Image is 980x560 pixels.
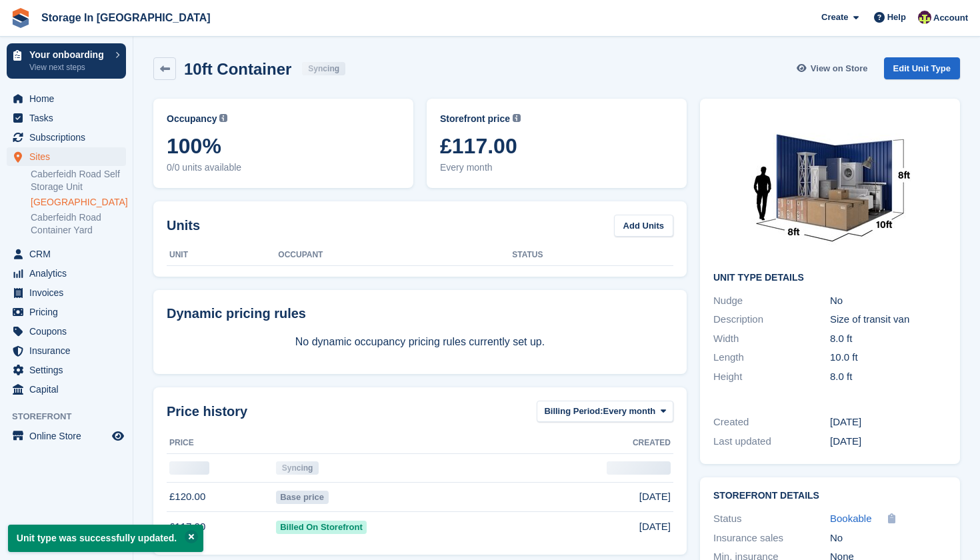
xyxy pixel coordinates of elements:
[302,62,345,75] div: Syncing
[167,334,673,350] p: No dynamic occupancy pricing rules currently set up.
[29,322,109,341] span: Coupons
[830,415,947,430] div: [DATE]
[7,264,126,283] a: menu
[167,512,273,541] td: £117.00
[440,112,510,126] span: Storefront price
[933,11,968,25] span: Account
[713,293,830,309] div: Nudge
[167,433,273,454] th: Price
[31,196,126,209] a: [GEOGRAPHIC_DATA]
[219,114,227,122] img: icon-info-grey-7440780725fd019a000dd9b08b2336e03edf1995a4989e88bcd33f0948082b44.svg
[7,427,126,445] a: menu
[7,109,126,127] a: menu
[830,513,872,524] span: Bookable
[29,147,109,166] span: Sites
[276,521,367,534] span: Billed On Storefront
[110,428,126,444] a: Preview store
[29,361,109,379] span: Settings
[884,57,960,79] a: Edit Unit Type
[639,519,671,535] span: [DATE]
[614,215,673,237] a: Add Units
[29,283,109,302] span: Invoices
[830,293,947,309] div: No
[544,405,603,418] span: Billing Period:
[7,380,126,399] a: menu
[512,245,673,266] th: Status
[167,303,673,323] div: Dynamic pricing rules
[7,361,126,379] a: menu
[713,273,947,283] h2: Unit Type details
[11,8,31,28] img: stora-icon-8386f47178a22dfd0bd8f6a31ec36ba5ce8667c1dd55bd0f319d3a0aa187defe.svg
[887,11,906,24] span: Help
[713,491,947,501] h2: Storefront Details
[830,350,947,365] div: 10.0 ft
[278,245,512,266] th: Occupant
[830,434,947,449] div: [DATE]
[29,380,109,399] span: Capital
[36,7,216,29] a: Storage In [GEOGRAPHIC_DATA]
[31,168,126,193] a: Caberfeidh Road Self Storage Unit
[7,147,126,166] a: menu
[29,109,109,127] span: Tasks
[639,489,671,505] span: [DATE]
[7,245,126,263] a: menu
[633,437,671,449] span: Created
[811,62,868,75] span: View on Store
[7,322,126,341] a: menu
[276,491,329,504] span: Base price
[29,427,109,445] span: Online Store
[795,57,873,79] a: View on Store
[29,264,109,283] span: Analytics
[713,350,830,365] div: Length
[29,128,109,147] span: Subscriptions
[7,303,126,321] a: menu
[7,283,126,302] a: menu
[167,134,400,158] span: 100%
[537,401,673,423] button: Billing Period: Every month
[7,89,126,108] a: menu
[713,415,830,430] div: Created
[29,61,109,73] p: View next steps
[167,161,400,175] span: 0/0 units available
[276,461,319,475] div: Syncing
[730,112,930,262] img: 10-ft-container.jpg
[7,341,126,360] a: menu
[440,134,673,158] span: £117.00
[184,60,291,78] h2: 10ft Container
[603,405,656,418] span: Every month
[167,215,200,235] h2: Units
[31,211,126,237] a: Caberfeidh Road Container Yard
[713,312,830,327] div: Description
[12,410,133,423] span: Storefront
[29,303,109,321] span: Pricing
[513,114,521,122] img: icon-info-grey-7440780725fd019a000dd9b08b2336e03edf1995a4989e88bcd33f0948082b44.svg
[167,112,217,126] span: Occupancy
[830,312,947,327] div: Size of transit van
[167,401,247,421] span: Price history
[29,341,109,360] span: Insurance
[8,525,203,552] p: Unit type was successfully updated.
[918,11,931,24] img: Colin Wood
[29,50,109,59] p: Your onboarding
[29,89,109,108] span: Home
[7,43,126,79] a: Your onboarding View next steps
[821,11,848,24] span: Create
[830,531,947,546] div: No
[440,161,673,175] span: Every month
[830,331,947,347] div: 8.0 ft
[713,511,830,527] div: Status
[830,511,872,527] a: Bookable
[167,482,273,512] td: £120.00
[29,245,109,263] span: CRM
[7,128,126,147] a: menu
[713,531,830,546] div: Insurance sales
[713,434,830,449] div: Last updated
[830,369,947,385] div: 8.0 ft
[167,245,278,266] th: Unit
[713,331,830,347] div: Width
[713,369,830,385] div: Height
